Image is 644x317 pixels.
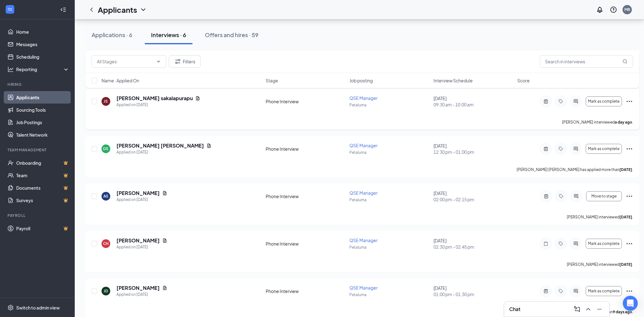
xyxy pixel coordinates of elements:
svg: ActiveNote [542,99,550,104]
span: Mark as complete [588,147,620,151]
button: Minimize [594,304,604,314]
svg: WorkstreamLogo [7,6,13,12]
a: PayrollCrown [16,222,69,235]
svg: Document [195,96,200,101]
span: 01:00 pm - 01:30 pm [433,291,514,297]
div: Offers and hires · 59 [205,31,258,39]
a: Talent Network [16,129,69,141]
div: [DATE] [433,143,514,155]
b: [DATE] [619,215,632,219]
div: Phone Interview [266,241,346,247]
b: a day ago [615,120,632,124]
a: TeamCrown [16,169,69,182]
p: Petaluma [349,197,429,202]
svg: ActiveChat [572,289,580,294]
div: MB [624,7,630,12]
svg: ActiveNote [542,146,550,151]
div: JD [104,288,108,294]
svg: ChevronDown [140,6,147,13]
svg: MagnifyingGlass [623,59,627,64]
svg: Settings [7,305,14,311]
div: Applications · 6 [92,31,132,39]
div: JS [104,99,108,104]
div: DS [103,146,109,151]
div: Phone Interview [266,146,346,152]
svg: ActiveChat [572,194,580,199]
h5: [PERSON_NAME] [116,190,160,197]
svg: ActiveChat [572,241,580,246]
svg: Tag [557,194,565,199]
svg: Tag [557,99,565,104]
div: Hiring [7,82,68,87]
p: Petaluma [349,102,429,108]
h5: [PERSON_NAME] [PERSON_NAME] [116,142,204,149]
svg: Tag [557,241,565,246]
span: Stage [266,77,278,84]
div: [DATE] [433,95,514,108]
svg: Tag [557,289,565,294]
button: Mark as complete [586,239,622,249]
span: QSE Manager [349,285,378,290]
span: QSE Manager [349,237,378,243]
p: [PERSON_NAME] interviewed . [567,214,633,220]
svg: Ellipses [626,98,633,105]
a: OnboardingCrown [16,157,69,169]
div: Phone Interview [266,288,346,294]
div: Open Intercom Messenger [623,296,638,311]
button: Filter Filters [169,55,201,68]
div: Payroll [7,213,68,218]
svg: ActiveChat [572,146,580,151]
h5: [PERSON_NAME] [116,285,160,291]
svg: ChevronUp [585,305,592,313]
svg: Collapse [60,7,66,13]
button: Mark as complete [586,286,622,296]
a: Home [16,26,69,38]
a: Sourcing Tools [16,104,69,116]
p: [PERSON_NAME] interviewed . [562,119,633,125]
p: [PERSON_NAME] [PERSON_NAME] has applied more than . [517,167,633,172]
svg: Document [162,285,167,290]
input: Search in interviews [540,55,633,68]
span: Interview Schedule [433,77,473,84]
span: Job posting [349,77,373,84]
h5: [PERSON_NAME] sakalapurapu [116,95,193,102]
svg: Filter [174,58,182,65]
span: 02:00 pm - 02:15 pm [433,196,514,202]
a: Job Postings [16,116,69,129]
button: Move to stage [586,191,622,201]
svg: ChevronLeft [88,6,95,13]
svg: Ellipses [626,240,633,247]
b: 9 days ago [613,310,632,314]
svg: ComposeMessage [573,305,581,313]
div: Applied on [DATE] [116,244,167,250]
span: QSE Manager [349,95,378,101]
a: SurveysCrown [16,194,69,207]
svg: QuestionInfo [610,6,617,13]
p: [PERSON_NAME] interviewed . [567,262,633,267]
div: AS [103,193,108,199]
svg: Minimize [596,305,603,313]
a: Messages [16,38,69,51]
svg: ActiveChat [572,99,580,104]
svg: Tag [557,146,565,151]
svg: Ellipses [626,193,633,200]
svg: Ellipses [626,145,633,153]
div: Phone Interview [266,98,346,105]
b: [DATE] [619,262,632,267]
svg: ActiveNote [542,194,550,199]
div: Interviews · 6 [151,31,186,39]
svg: ActiveNote [542,289,550,294]
button: ChevronUp [583,304,593,314]
svg: Note [542,241,550,246]
span: Mark as complete [588,99,620,104]
div: CH [103,241,109,246]
svg: Document [206,143,211,148]
span: Score [517,77,530,84]
div: Team Management [7,147,68,153]
h1: Applicants [98,4,137,15]
svg: ChevronDown [156,59,161,64]
svg: Notifications [596,6,604,13]
div: Reporting [16,66,70,72]
span: 12:30 pm - 01:00 pm [433,149,514,155]
span: 09:30 am - 10:00 am [433,101,514,108]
